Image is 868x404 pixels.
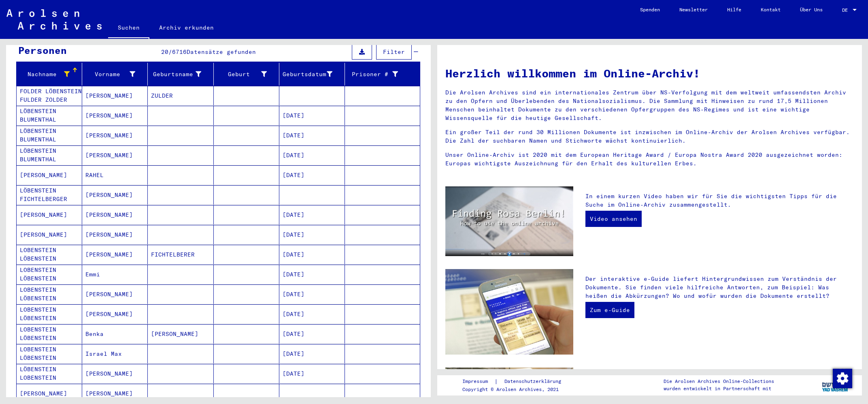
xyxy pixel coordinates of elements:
div: Nachname [20,70,70,79]
mat-cell: [DATE] [279,344,345,363]
mat-header-cell: Geburt‏ [214,63,279,86]
div: Geburtsdatum [283,68,345,81]
div: Prisoner # [348,68,410,81]
img: Arolsen_neg.svg [6,9,102,30]
mat-cell: Emmi [82,265,148,284]
mat-cell: [PERSON_NAME] [82,384,148,403]
span: Datensätze gefunden [187,48,256,56]
mat-cell: LÖBENSTEIN BLUMENTHAL [17,126,82,145]
mat-cell: [PERSON_NAME] [82,106,148,125]
mat-cell: [DATE] [279,364,345,383]
mat-header-cell: Prisoner # [345,63,420,86]
mat-cell: [DATE] [279,284,345,304]
mat-cell: [PERSON_NAME] [82,185,148,205]
p: Ein großer Teil der rund 30 Millionen Dokumente ist inzwischen im Online-Archiv der Arolsen Archi... [445,128,854,145]
mat-cell: LOBENSTEIN LÖBENSTEIN [17,344,82,363]
a: Archiv erkunden [149,18,223,37]
a: Suchen [108,18,149,39]
span: DE [842,7,851,13]
span: / [168,48,172,56]
p: wurden entwickelt in Partnerschaft mit [664,385,774,392]
mat-cell: LOBENSTEIN LÖBENSTEIN [17,265,82,284]
span: Filter [383,48,405,56]
p: In einem kurzen Video haben wir für Sie die wichtigsten Tipps für die Suche im Online-Archiv zusa... [585,192,854,209]
mat-cell: LÖBENSTEIN FICHTELBERGER [17,185,82,205]
h1: Herzlich willkommen im Online-Archiv! [445,65,854,82]
a: Zum e-Guide [585,302,634,318]
mat-cell: [PERSON_NAME] [17,225,82,244]
div: Geburt‏ [217,68,279,81]
div: Vorname [85,68,147,81]
p: Copyright © Arolsen Archives, 2021 [462,386,571,393]
mat-cell: [DATE] [279,245,345,264]
mat-cell: [DATE] [279,165,345,185]
mat-header-cell: Vorname [82,63,148,86]
div: | [462,377,571,386]
div: Geburtsdatum [283,70,332,79]
div: Vorname [85,70,135,79]
div: Nachname [20,68,82,81]
mat-header-cell: Geburtsdatum [279,63,345,86]
mat-cell: [DATE] [279,304,345,324]
mat-header-cell: Nachname [17,63,82,86]
mat-cell: LÖBENSTEIN BLUMENTHAL [17,106,82,125]
mat-cell: [DATE] [279,324,345,344]
div: Geburtsname [151,70,201,79]
mat-cell: [PERSON_NAME] [82,205,148,224]
mat-cell: [DATE] [279,225,345,244]
mat-cell: LOBENSTEIN LÖBENSTEIN [17,284,82,304]
mat-cell: [PERSON_NAME] [82,284,148,304]
mat-cell: [PERSON_NAME] [17,165,82,185]
a: Impressum [462,377,494,386]
p: Die Arolsen Archives Online-Collections [664,378,774,385]
div: Geburt‏ [217,70,267,79]
img: Zustimmung ändern [833,369,852,388]
mat-cell: [PERSON_NAME] [82,145,148,165]
mat-cell: [DATE] [279,145,345,165]
mat-cell: [PERSON_NAME] [82,364,148,383]
button: Filter [376,44,412,60]
mat-cell: ZULDER [148,86,213,105]
mat-cell: [PERSON_NAME] [148,324,213,344]
img: yv_logo.png [820,375,851,395]
mat-cell: LOBENSTEIN LÖBENSTEIN [17,324,82,344]
p: Der interaktive e-Guide liefert Hintergrundwissen zum Verständnis der Dokumente. Sie finden viele... [585,275,854,300]
mat-cell: LÖBENSTEIN BLUMENTHAL [17,145,82,165]
p: Unser Online-Archiv ist 2020 mit dem European Heritage Award / Europa Nostra Award 2020 ausgezeic... [445,151,854,168]
mat-cell: [PERSON_NAME] [82,245,148,264]
img: video.jpg [445,186,573,256]
span: 20 [161,48,168,56]
mat-cell: RAHEL [82,165,148,185]
mat-cell: LOBENSTEIN LÖBENSTEIN [17,304,82,324]
mat-cell: LOBENSTEIN LÖBENSTEIN [17,245,82,264]
img: eguide.jpg [445,269,573,355]
div: Personen [18,43,67,58]
a: Video ansehen [585,211,642,227]
p: Die Arolsen Archives sind ein internationales Zentrum über NS-Verfolgung mit dem weltweit umfasse... [445,88,854,122]
mat-cell: FOLDER LÖBENSTEIN FULDER ZOLDER [17,86,82,105]
mat-header-cell: Geburtsname [148,63,213,86]
mat-cell: [PERSON_NAME] [82,126,148,145]
mat-cell: [DATE] [279,126,345,145]
mat-cell: FICHTELBERER [148,245,213,264]
mat-cell: [DATE] [279,265,345,284]
mat-cell: [PERSON_NAME] [82,304,148,324]
div: Geburtsname [151,68,213,81]
mat-cell: [PERSON_NAME] [82,225,148,244]
a: Datenschutzerklärung [498,377,571,386]
div: Zustimmung ändern [832,368,852,388]
mat-cell: LÖBENSTEIN LOBENSTEIN [17,364,82,383]
mat-cell: [PERSON_NAME] [17,384,82,403]
mat-cell: [DATE] [279,106,345,125]
mat-cell: Israel Max [82,344,148,363]
mat-cell: [PERSON_NAME] [17,205,82,224]
mat-cell: [PERSON_NAME] [82,86,148,105]
mat-cell: [DATE] [279,205,345,224]
div: Prisoner # [348,70,398,79]
mat-cell: Benka [82,324,148,344]
span: 6716 [172,48,187,56]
